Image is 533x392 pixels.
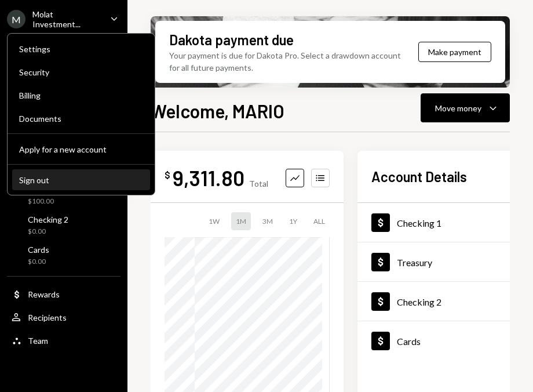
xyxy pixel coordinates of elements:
a: Cards$0.00 [7,241,121,269]
div: ALL [309,212,330,230]
div: Rewards [28,289,60,299]
a: Billing [12,85,150,106]
div: 1Y [284,212,302,230]
div: Checking 1 [397,217,441,228]
div: 1W [204,212,224,230]
div: Molat Investment... [32,9,101,29]
div: Dakota payment due [169,30,294,49]
a: Team [7,330,121,351]
div: $0.00 [28,257,49,267]
h1: Welcome, MARIO [151,99,284,122]
div: Team [28,336,48,346]
a: Settings [12,38,150,59]
a: Documents [12,108,150,129]
div: Documents [19,114,143,124]
div: Checking 2 [397,296,441,307]
div: 3M [258,212,278,230]
div: 9,311.80 [173,165,244,191]
div: Move money [435,102,481,114]
div: Your payment is due for Dakota Pro. Select a drawdown account for all future payments. [169,49,411,74]
div: Recipients [28,313,67,322]
div: $ [165,169,170,181]
div: $100.00 [28,197,60,206]
div: Checking 2 [28,215,68,224]
button: Move money [421,93,510,122]
div: $0.00 [28,227,68,237]
div: Billing [19,90,143,100]
button: Apply for a new account [12,139,150,160]
a: Recipients [7,307,121,328]
div: M [7,10,25,28]
div: Cards [28,245,49,255]
div: Settings [19,44,143,54]
a: Security [12,61,150,82]
div: Apply for a new account [19,144,143,154]
div: Cards [397,336,421,347]
a: Rewards [7,284,121,304]
div: Security [19,67,143,77]
button: Make payment [418,42,491,62]
a: Checking 2$0.00 [7,211,121,239]
h2: Account Details [371,167,467,186]
div: Sign out [19,175,143,185]
div: Total [249,179,268,188]
button: Sign out [12,170,150,191]
div: Treasury [397,257,432,268]
div: 1M [231,212,251,230]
